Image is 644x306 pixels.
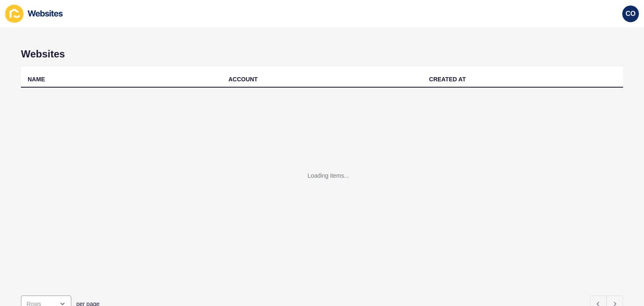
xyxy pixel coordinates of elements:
[229,75,258,83] div: ACCOUNT
[28,75,45,83] div: NAME
[21,48,623,60] h1: Websites
[626,10,636,18] span: CO
[308,171,349,180] div: Loading items...
[429,75,466,83] div: CREATED AT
